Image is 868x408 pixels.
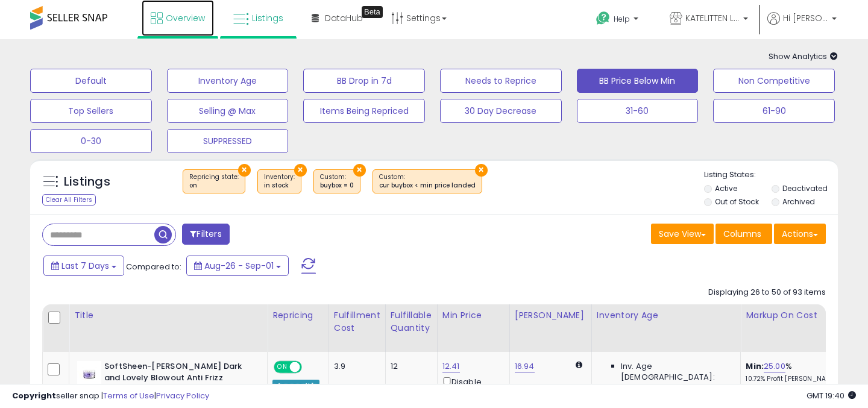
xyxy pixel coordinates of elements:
[300,362,319,372] span: OFF
[303,69,425,93] button: BB Drop in 7d
[515,360,535,372] a: 16.94
[12,391,209,402] div: seller snap | |
[713,99,835,123] button: 61-90
[30,99,152,123] button: Top Sellers
[715,196,759,207] label: Out of Stock
[746,361,846,383] div: %
[713,69,835,93] button: Non Competitive
[12,390,56,401] strong: Copyright
[61,260,109,272] span: Last 7 Days
[186,256,289,276] button: Aug-26 - Sep-01
[30,69,152,93] button: Default
[334,309,380,334] div: Fulfillment Cost
[353,164,366,177] button: ×
[362,6,383,18] div: Tooltip anchor
[30,129,152,153] button: 0-30
[74,309,262,322] div: Title
[764,360,785,372] a: 25.00
[103,390,154,401] a: Terms of Use
[587,2,650,39] a: Help
[723,228,761,240] span: Columns
[167,129,289,153] button: SUPPRESSED
[597,309,735,322] div: Inventory Age
[272,309,324,322] div: Repricing
[807,390,856,401] span: 2025-09-9 19:40 GMT
[64,174,110,190] h5: Listings
[156,390,209,401] a: Privacy Policy
[42,194,96,206] div: Clear All Filters
[741,304,855,352] th: The percentage added to the cost of goods (COGS) that forms the calculator for Min & Max prices.
[320,172,354,190] span: Custom:
[746,360,764,372] b: Min:
[189,181,239,190] div: on
[475,164,488,177] button: ×
[596,11,611,26] i: Get Help
[264,181,295,190] div: in stock
[379,181,476,190] div: cur buybox < min price landed
[391,309,432,334] div: Fulfillable Quantity
[515,309,587,322] div: [PERSON_NAME]
[442,360,460,372] a: 12.41
[442,309,505,322] div: Min Price
[769,51,838,62] span: Show Analytics
[252,12,283,24] span: Listings
[334,361,376,372] div: 3.9
[320,181,354,190] div: buybox = 0
[577,99,699,123] button: 31-60
[294,164,307,177] button: ×
[440,99,562,123] button: 30 Day Decrease
[782,196,815,207] label: Archived
[708,287,826,298] div: Displaying 26 to 50 of 93 items
[275,362,290,372] span: ON
[43,256,124,276] button: Last 7 Days
[621,361,731,383] span: Inv. Age [DEMOGRAPHIC_DATA]:
[577,69,699,93] button: BB Price Below Min
[651,224,714,244] button: Save View
[774,224,826,244] button: Actions
[715,224,772,244] button: Columns
[238,164,251,177] button: ×
[391,361,428,372] div: 12
[264,172,295,190] span: Inventory :
[614,14,630,24] span: Help
[715,183,737,193] label: Active
[77,361,101,385] img: 31R1mG3C9SL._SL40_.jpg
[746,309,850,322] div: Markup on Cost
[783,12,828,24] span: Hi [PERSON_NAME]
[189,172,239,190] span: Repricing state :
[204,260,274,272] span: Aug-26 - Sep-01
[126,261,181,272] span: Compared to:
[685,12,740,24] span: KATELITTEN LLC
[440,69,562,93] button: Needs to Reprice
[325,12,363,24] span: DataHub
[379,172,476,190] span: Custom:
[167,99,289,123] button: Selling @ Max
[166,12,205,24] span: Overview
[182,224,229,245] button: Filters
[303,99,425,123] button: Items Being Repriced
[167,69,289,93] button: Inventory Age
[782,183,828,193] label: Deactivated
[767,12,837,39] a: Hi [PERSON_NAME]
[704,169,838,181] p: Listing States:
